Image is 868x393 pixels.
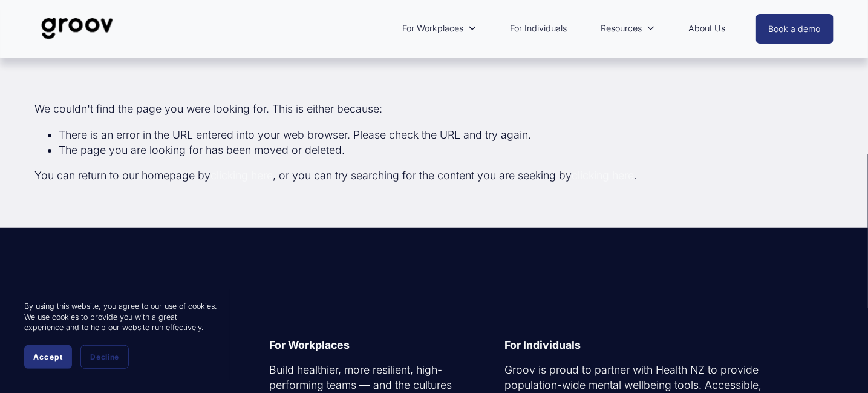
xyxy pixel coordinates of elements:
button: Accept [24,345,72,369]
strong: For Workplaces [270,339,350,351]
a: Book a demo [756,14,834,44]
strong: For Individuals [504,339,581,351]
li: There is an error in the URL entered into your web browser. Please check the URL and try again. [59,128,833,143]
a: For Individuals [504,15,573,42]
li: The page you are looking for has been moved or deleted. [59,143,833,158]
a: folder dropdown [595,15,661,42]
span: Decline [90,352,119,362]
button: Decline [80,345,129,369]
span: For Workplaces [402,21,463,36]
a: clicking here [210,169,273,182]
img: Groov | Unlock Human Potential at Work and in Life [34,8,120,48]
a: About Us [683,15,732,42]
p: You can return to our homepage by , or you can try searching for the content you are seeking by . [34,168,833,183]
span: Resources [601,21,642,36]
p: By using this website, you agree to our use of cookies. We use cookies to provide you with a grea... [24,301,218,333]
a: clicking here [572,169,634,182]
p: We couldn't find the page you were looking for. This is either because: [34,67,833,117]
section: Cookie banner [12,289,230,381]
span: Accept [33,352,63,362]
a: folder dropdown [396,15,482,42]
